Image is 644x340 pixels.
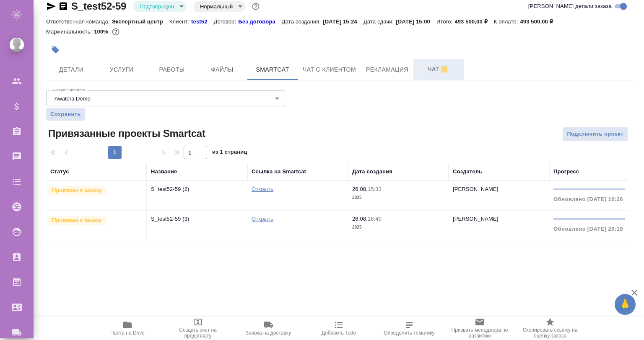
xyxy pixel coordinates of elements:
button: Сохранить [46,108,85,121]
p: Итого: [436,18,454,25]
svg: Отписаться [439,64,449,75]
span: Привязанные проекты Smartcat [46,127,205,140]
div: Статус [50,167,69,176]
span: Файлы [202,64,242,75]
span: Скопировать ссылку на оценку заказа [520,327,580,339]
a: Открыть [252,186,273,192]
p: [DATE] 15:00 [396,18,436,25]
p: S_test52-59 (3) [151,215,243,223]
button: 0.00 RUB; [110,26,121,37]
p: Привязан к заказу [52,216,102,224]
p: 100% [94,28,110,35]
p: 493 500,00 ₽ [520,18,559,25]
button: Определить тематику [374,317,444,340]
p: Договор: [214,18,239,25]
button: Скопировать ссылку для ЯМессенджера [46,1,56,11]
p: 2025 [352,223,444,232]
span: Чат с клиентом [303,64,356,75]
p: Клиент: [169,18,191,25]
span: Рекламация [366,64,408,75]
p: 26.08, [352,186,368,192]
p: Дата создания: [282,18,323,25]
div: Подтвержден [193,1,245,12]
span: Заявка на доставку [246,330,291,336]
p: test52 [191,18,213,25]
p: 2025 [352,193,444,202]
span: Детали [51,64,91,75]
p: Дата сдачи: [364,18,396,25]
button: Создать счет на предоплату [163,317,233,340]
div: Создатель [453,167,482,176]
button: Добавить тэг [46,41,65,59]
p: Ответственная команда: [46,18,112,25]
p: К оплате: [494,18,520,25]
span: Обновлено [DATE] 20:19 [553,226,623,232]
span: Обновлено [DATE] 16:26 [553,196,623,202]
div: Дата создания [352,167,392,176]
button: Скопировать ссылку на оценку заказа [515,317,585,340]
p: Экспертный центр [112,18,169,25]
span: Smartcat [252,64,293,75]
div: Ссылка на Smartcat [252,167,306,176]
p: 26.08, [352,216,368,222]
span: Определить тематику [384,330,434,336]
button: Доп статусы указывают на важность/срочность заказа [250,1,261,12]
a: Открыть [252,216,273,222]
p: [DATE] 15:24 [323,18,364,25]
p: 493 500,00 ₽ [454,18,493,25]
button: Заявка на доставку [233,317,304,340]
span: Сохранить [50,110,81,118]
div: Название [151,167,177,176]
p: 15:33 [368,186,382,192]
p: 16:40 [368,216,382,222]
span: Чат [418,64,459,75]
button: Подтвержден [137,3,177,10]
button: Папка на Drive [92,317,163,340]
button: Скопировать ссылку [58,1,68,11]
span: 🙏 [618,296,632,313]
span: Работы [152,64,192,75]
p: Привязан к заказу [52,186,102,195]
p: Маржинальность: [46,28,94,35]
span: Призвать менеджера по развитию [449,327,510,339]
button: Призвать менеджера по развитию [444,317,515,340]
div: Подтвержден [133,1,187,12]
a: Без договора [238,18,282,25]
a: S_test52-59 [71,0,126,12]
span: Создать счет на предоплату [168,327,228,339]
div: Awatera Demo [46,90,285,106]
span: Добавить Todo [322,330,356,336]
p: Без договора [238,18,282,25]
p: [PERSON_NAME] [453,186,499,192]
a: test52 [191,18,213,25]
div: Прогресс [553,167,579,176]
span: Папка на Drive [110,330,145,336]
button: 🙏 [615,294,636,315]
span: из 1 страниц [212,147,247,159]
button: Добавить Todo [304,317,374,340]
p: [PERSON_NAME] [453,216,499,222]
span: Подключить проект [567,129,623,139]
span: [PERSON_NAME] детали заказа [528,2,612,10]
p: S_test52-59 (2) [151,185,243,193]
button: Подключить проект [562,127,628,142]
button: Awatera Demo [52,95,93,102]
button: Нормальный [197,3,235,10]
span: Услуги [101,64,142,75]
